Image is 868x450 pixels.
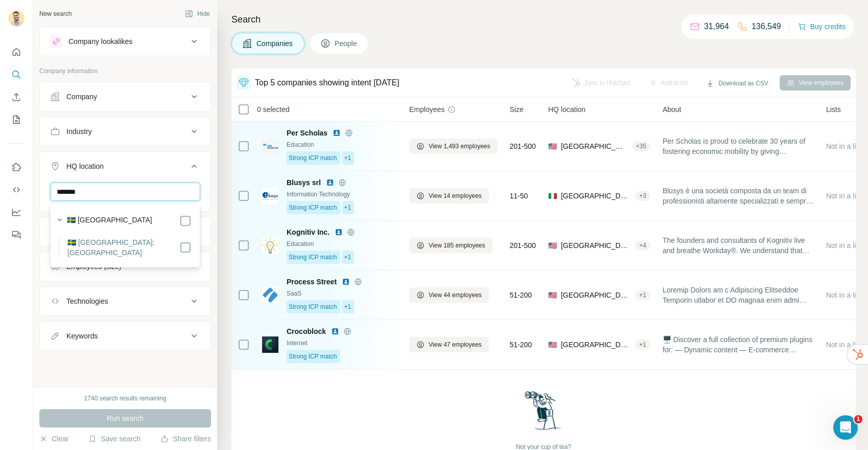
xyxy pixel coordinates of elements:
[548,340,557,350] span: 🇺🇸
[326,178,334,187] img: LinkedIn logo
[409,139,498,154] button: View 1,493 employees
[548,191,557,201] span: 🇮🇹
[287,326,326,336] span: Crocoblock
[84,394,167,403] div: 1740 search results remaining
[704,20,729,33] p: 31,964
[510,191,528,201] span: 11-50
[561,290,631,300] span: [GEOGRAPHIC_DATA], [US_STATE]
[289,302,337,311] span: Strong ICP match
[8,181,25,199] button: Use Surfe API
[561,191,631,201] span: [GEOGRAPHIC_DATA], [GEOGRAPHIC_DATA], [GEOGRAPHIC_DATA]
[289,153,337,163] span: Strong ICP match
[287,190,397,199] div: Information Technology
[8,110,25,129] button: My lists
[39,9,72,18] div: New search
[335,228,343,236] img: LinkedIn logo
[40,254,210,279] button: Employees (size)
[287,239,397,249] div: Education
[287,177,321,188] span: Blusys srl
[66,92,97,102] div: Company
[40,289,210,313] button: Technologies
[333,129,341,137] img: LinkedIn logo
[663,235,814,256] span: The founders and consultants of Kognitiv live and breathe Workday®. We understand that going live...
[510,240,536,251] span: 201-500
[39,434,68,444] button: Clear
[561,340,631,350] span: [GEOGRAPHIC_DATA]
[287,289,397,298] div: SaaS
[262,138,278,154] img: Logo of Per Scholas
[833,415,858,440] iframe: Intercom live chat
[854,415,862,423] span: 1
[663,334,814,355] span: 🖥️ Discover a full collection of premium plugins for: — Dynamic content — E-commerce websites — S...
[8,203,25,221] button: Dashboard
[66,161,104,171] div: HQ location
[561,240,631,251] span: [GEOGRAPHIC_DATA], [US_STATE]
[289,203,337,212] span: Strong ICP match
[548,104,585,115] span: HQ location
[231,12,856,27] h4: Search
[826,341,861,349] span: Not in a list
[287,140,397,149] div: Education
[635,290,650,300] div: + 1
[548,290,557,300] span: 🇺🇸
[663,285,814,305] span: Loremip Dolors am c Adipiscing Elitseddoe Temporin utlabor et DO magnaa enim admi venia qui nostr...
[39,66,211,76] p: Company information
[287,277,337,287] span: Process Street
[826,241,861,250] span: Not in a list
[287,227,330,237] span: Kognitiv Inc.
[663,186,814,206] span: Blusys è una società composta da un team di professionisti altamente specializzati e sempre dispo...
[409,287,489,303] button: View 44 employees
[40,84,210,109] button: Company
[8,43,25,61] button: Quick start
[510,104,524,115] span: Size
[8,10,25,27] img: Avatar
[663,104,682,115] span: About
[40,154,210,183] button: HQ location
[335,38,358,49] span: People
[287,339,397,348] div: Internet
[826,104,841,115] span: Lists
[635,241,650,250] div: + 4
[826,192,861,200] span: Not in a list
[8,65,25,84] button: Search
[40,119,210,144] button: Industry
[409,188,489,204] button: View 14 employees
[88,434,140,444] button: Save search
[289,253,337,262] span: Strong ICP match
[548,240,557,251] span: 🇺🇸
[429,340,482,349] span: View 47 employees
[429,290,482,300] span: View 44 employees
[262,336,278,353] img: Logo of Crocoblock
[548,141,557,151] span: 🇺🇸
[160,434,211,444] button: Share filters
[67,237,179,258] label: 🇸🇪 [GEOGRAPHIC_DATA]: [GEOGRAPHIC_DATA]
[826,142,861,150] span: Not in a list
[287,128,327,138] span: Per Scholas
[344,253,351,262] span: +1
[798,19,846,34] button: Buy credits
[632,142,650,151] div: + 35
[429,142,490,151] span: View 1,493 employees
[699,76,775,91] button: Download as CSV
[561,141,628,151] span: [GEOGRAPHIC_DATA], [US_STATE]
[344,302,351,311] span: +1
[635,340,650,349] div: + 1
[342,278,350,286] img: LinkedIn logo
[752,20,781,33] p: 136,549
[256,38,294,49] span: Companies
[429,241,485,250] span: View 185 employees
[331,327,339,335] img: LinkedIn logo
[826,291,861,299] span: Not in a list
[255,77,400,89] div: Top 5 companies showing intent [DATE]
[409,104,444,115] span: Employees
[344,203,351,212] span: +1
[68,36,132,47] div: Company lookalikes
[66,126,92,137] div: Industry
[40,29,210,54] button: Company lookalikes
[8,88,25,106] button: Enrich CSV
[262,237,278,254] img: Logo of Kognitiv Inc.
[8,226,25,244] button: Feedback
[409,337,489,352] button: View 47 employees
[40,219,210,244] button: Annual revenue ($)
[257,104,290,115] span: 0 selected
